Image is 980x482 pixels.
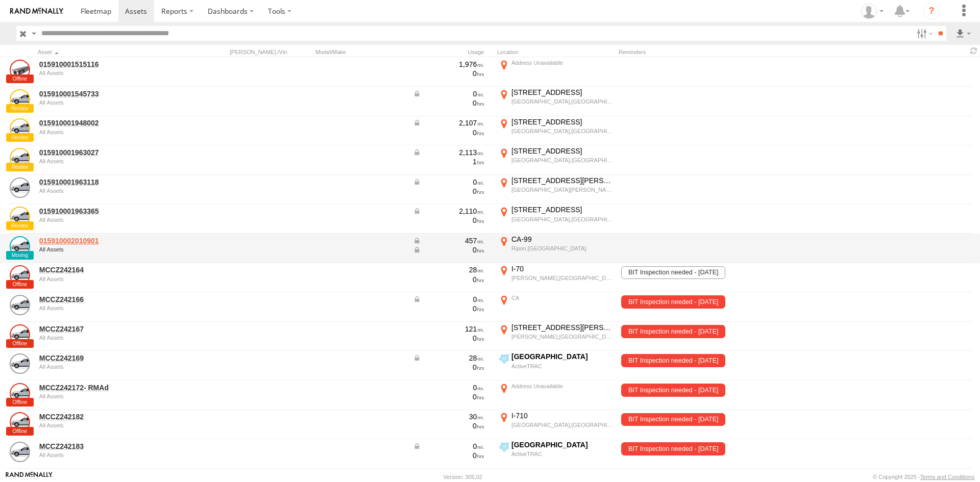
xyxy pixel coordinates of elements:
[39,383,179,392] a: MCCZ242172- RMAd
[511,470,613,479] div: [GEOGRAPHIC_DATA]
[39,207,179,216] a: 015910001963365
[39,118,179,128] a: 015910001948002
[621,384,725,397] span: BIT Inspection needed - 05/05/2025
[413,148,484,157] div: Data from Vehicle CANbus
[10,236,30,257] a: View Asset Details
[913,26,935,41] label: Search Filter Options
[39,99,179,106] div: undefined
[511,128,613,135] div: [GEOGRAPHIC_DATA],[GEOGRAPHIC_DATA]
[923,3,940,19] i: ?
[39,236,179,245] a: 015910002010901
[511,88,613,97] div: [STREET_ADDRESS]
[413,451,484,460] div: 0
[39,177,179,187] a: 015910001963118
[413,60,484,69] div: 1,976
[39,158,179,164] div: undefined
[511,352,613,361] div: [GEOGRAPHIC_DATA]
[413,412,484,421] div: 30
[497,411,615,439] label: Click to View Current Location
[39,70,179,76] div: undefined
[511,363,613,370] div: ActiveTRAC
[10,148,30,168] a: View Asset Details
[497,440,615,468] label: Click to View Current Location
[413,207,484,216] div: Data from Vehicle CANbus
[511,323,613,332] div: [STREET_ADDRESS][PERSON_NAME]
[413,265,484,274] div: 28
[39,442,179,451] a: MCCZ242183
[413,128,484,137] div: 0
[621,266,725,280] span: BIT Inspection needed - 08/22/2025
[621,413,725,426] span: BIT Inspection needed - 05/19/2025
[413,118,484,128] div: Data from Vehicle CANbus
[413,324,484,334] div: 121
[497,352,615,379] label: Click to View Current Location
[497,117,615,145] label: Click to View Current Location
[413,69,484,78] div: 0
[511,450,613,458] div: ActiveTRAC
[30,26,38,41] label: Search Query
[39,422,179,428] div: undefined
[413,442,484,451] div: Data from Vehicle CANbus
[954,26,972,41] label: Export results as...
[413,245,484,255] div: Data from Vehicle CANbus
[10,324,30,345] a: View Asset Details
[38,48,181,56] div: Click to Sort
[39,265,179,274] a: MCCZ242164
[10,265,30,286] a: View Asset Details
[39,324,179,334] a: MCCZ242167
[413,177,484,187] div: Data from Vehicle CANbus
[497,205,615,233] label: Click to View Current Location
[39,89,179,98] a: 015910001545733
[497,382,615,409] label: Click to View Current Location
[621,354,725,367] span: BIT Inspection needed - 04/28/2025
[413,216,484,225] div: 0
[10,207,30,227] a: View Asset Details
[968,46,980,56] span: Refresh
[39,148,179,157] a: 015910001963027
[511,264,613,273] div: I-70
[39,129,179,135] div: undefined
[511,440,613,449] div: [GEOGRAPHIC_DATA]
[10,353,30,374] a: View Asset Details
[10,118,30,139] a: View Asset Details
[10,412,30,433] a: View Asset Details
[497,235,615,262] label: Click to View Current Location
[497,146,615,174] label: Click to View Current Location
[413,98,484,108] div: 0
[511,421,613,428] div: [GEOGRAPHIC_DATA],[GEOGRAPHIC_DATA]
[39,60,179,69] a: 015910001515116
[39,276,179,282] div: undefined
[497,58,615,86] label: Click to View Current Location
[39,335,179,341] div: undefined
[413,353,484,363] div: Data from Vehicle CANbus
[10,60,30,80] a: View Asset Details
[10,295,30,315] a: View Asset Details
[413,334,484,343] div: 0
[511,333,613,340] div: [PERSON_NAME],[GEOGRAPHIC_DATA]
[39,364,179,370] div: undefined
[444,474,482,480] div: Version: 305.02
[413,275,484,284] div: 0
[10,177,30,198] a: View Asset Details
[511,245,613,252] div: Ripon,[GEOGRAPHIC_DATA]
[497,293,615,321] label: Click to View Current Location
[10,442,30,462] a: View Asset Details
[497,48,615,56] div: Location
[39,305,179,311] div: undefined
[413,304,484,313] div: 0
[511,146,613,156] div: [STREET_ADDRESS]
[39,353,179,363] a: MCCZ242169
[619,48,782,56] div: Reminders
[413,421,484,430] div: 0
[6,472,53,482] a: Visit our Website
[511,117,613,126] div: [STREET_ADDRESS]
[413,187,484,196] div: 0
[413,363,484,372] div: 0
[511,205,613,214] div: [STREET_ADDRESS]
[873,474,974,480] div: © Copyright 2025 -
[511,274,613,282] div: [PERSON_NAME],[GEOGRAPHIC_DATA]
[497,176,615,204] label: Click to View Current Location
[230,48,311,56] div: [PERSON_NAME]./Vin
[511,294,613,301] div: CA
[413,295,484,304] div: Data from Vehicle CANbus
